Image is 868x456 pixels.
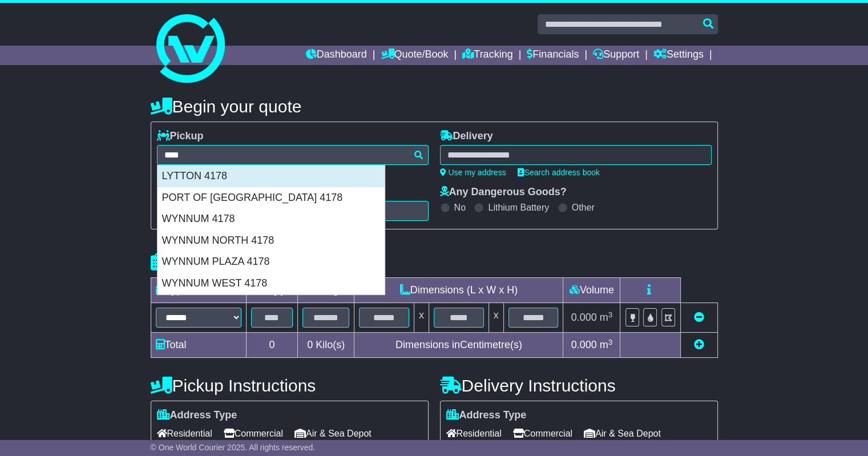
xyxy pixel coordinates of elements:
[246,333,298,358] td: 0
[151,253,294,272] h4: Package details |
[414,303,429,333] td: x
[151,443,316,452] span: © One World Courier 2025. All rights reserved.
[572,202,595,213] label: Other
[440,186,567,199] label: Any Dangerous Goods?
[694,339,704,350] a: Add new item
[158,230,385,252] div: WYNNUM NORTH 4178
[600,312,613,323] span: m
[224,425,283,442] span: Commercial
[593,46,639,65] a: Support
[488,202,549,213] label: Lithium Battery
[608,310,613,319] sup: 3
[488,303,503,333] td: x
[158,251,385,273] div: WYNNUM PLAZA 4178
[354,278,563,303] td: Dimensions (L x W x H)
[571,339,597,350] span: 0.000
[307,339,313,350] span: 0
[694,312,704,323] a: Remove this item
[354,333,563,358] td: Dimensions in Centimetre(s)
[151,278,246,303] td: Type
[306,46,367,65] a: Dashboard
[513,425,572,442] span: Commercial
[446,425,502,442] span: Residential
[158,208,385,230] div: WYNNUM 4178
[158,273,385,294] div: WYNNUM WEST 4178
[157,130,204,143] label: Pickup
[151,97,718,116] h4: Begin your quote
[157,145,429,165] typeahead: Please provide city
[446,409,527,422] label: Address Type
[151,333,246,358] td: Total
[440,168,506,177] a: Use my address
[294,425,372,442] span: Air & Sea Depot
[158,187,385,209] div: PORT OF [GEOGRAPHIC_DATA] 4178
[518,168,600,177] a: Search address book
[298,333,354,358] td: Kilo(s)
[381,46,448,65] a: Quote/Book
[571,312,597,323] span: 0.000
[563,278,620,303] td: Volume
[151,376,429,395] h4: Pickup Instructions
[608,338,613,346] sup: 3
[584,425,661,442] span: Air & Sea Depot
[527,46,579,65] a: Financials
[653,46,704,65] a: Settings
[158,166,385,187] div: LYTTON 4178
[157,409,237,422] label: Address Type
[440,376,718,395] h4: Delivery Instructions
[440,130,493,143] label: Delivery
[462,46,512,65] a: Tracking
[157,425,212,442] span: Residential
[600,339,613,350] span: m
[454,202,466,213] label: No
